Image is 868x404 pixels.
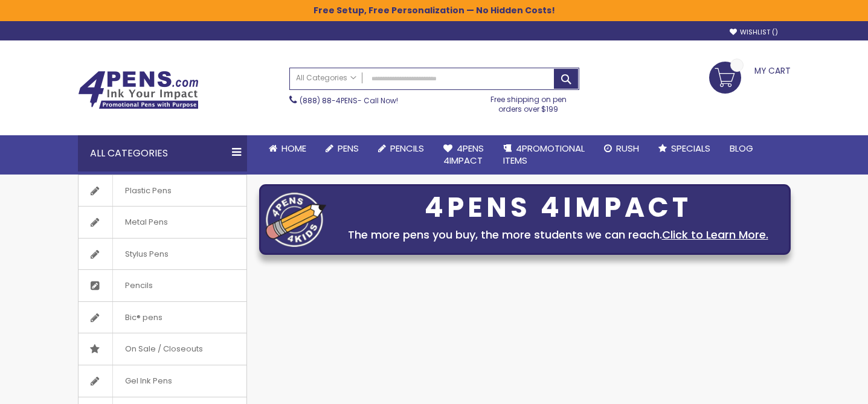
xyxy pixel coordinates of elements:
[300,95,358,106] a: (888) 88-4PENS
[79,333,246,365] a: On Sale / Closeouts
[368,135,434,162] a: Pencils
[79,207,246,238] a: Metal Pens
[478,90,579,114] div: Free shipping on pen orders over $199
[300,95,398,106] span: - Call Now!
[79,302,246,333] a: Bic® pens
[266,192,326,247] img: four_pen_logo.png
[434,135,493,175] a: 4Pens4impact
[332,226,784,243] div: The more pens you buy, the more students we can reach.
[112,302,175,333] span: Bic® pens
[616,142,639,155] span: Rush
[594,135,649,162] a: Rush
[79,270,246,301] a: Pencils
[79,365,246,397] a: Gel Ink Pens
[296,73,356,83] span: All Categories
[730,142,753,155] span: Blog
[112,333,215,365] span: On Sale / Closeouts
[112,207,180,238] span: Metal Pens
[730,28,778,37] a: Wishlist
[493,135,594,175] a: 4PROMOTIONALITEMS
[390,142,424,155] span: Pencils
[332,195,784,220] div: 4PENS 4IMPACT
[649,135,720,162] a: Specials
[259,135,316,162] a: Home
[78,135,247,172] div: All Categories
[112,365,184,397] span: Gel Ink Pens
[112,270,165,301] span: Pencils
[78,71,199,109] img: 4Pens Custom Pens and Promotional Products
[338,142,359,155] span: Pens
[290,68,362,88] a: All Categories
[720,135,763,162] a: Blog
[662,227,768,242] a: Click to Learn More.
[281,142,306,155] span: Home
[443,142,484,167] span: 4Pens 4impact
[79,175,246,207] a: Plastic Pens
[112,239,181,270] span: Stylus Pens
[316,135,368,162] a: Pens
[671,142,710,155] span: Specials
[79,239,246,270] a: Stylus Pens
[503,142,585,167] span: 4PROMOTIONAL ITEMS
[112,175,184,207] span: Plastic Pens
